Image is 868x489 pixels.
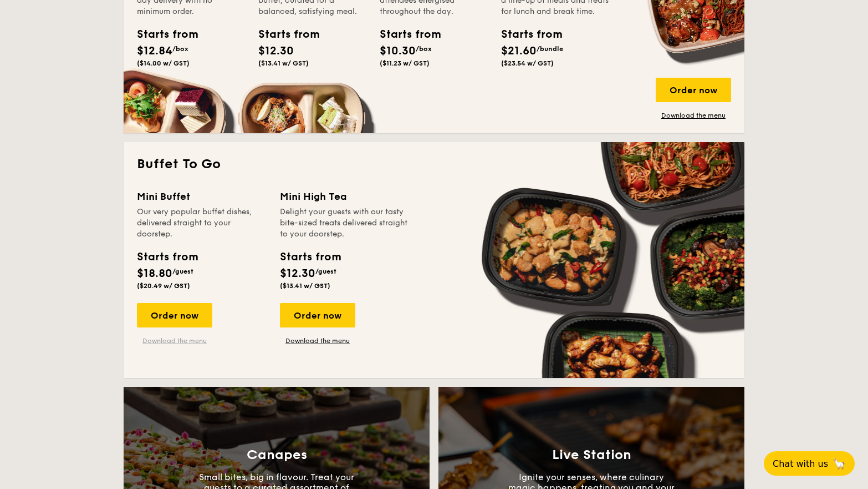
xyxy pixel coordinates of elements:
span: /guest [315,268,336,275]
span: $10.30 [380,44,416,58]
span: ($14.00 w/ GST) [137,59,190,67]
span: $12.30 [280,267,315,280]
span: /box [416,45,432,53]
div: Starts from [501,26,551,43]
div: Order now [280,303,355,327]
span: Chat with us [773,458,828,469]
span: ($11.23 w/ GST) [380,59,430,67]
div: Mini Buffet [137,189,267,204]
div: Order now [137,303,212,327]
span: $21.60 [501,44,537,58]
div: Order now [656,78,731,102]
div: Starts from [258,26,308,43]
div: Starts from [137,249,197,265]
span: 🦙 [833,457,846,470]
span: ($20.49 w/ GST) [137,282,190,290]
span: /box [172,45,188,53]
h2: Buffet To Go [137,155,731,173]
div: Starts from [380,26,430,43]
button: Chat with us🦙 [764,451,855,476]
span: ($23.54 w/ GST) [501,59,554,67]
div: Delight your guests with our tasty bite-sized treats delivered straight to your doorstep. [280,206,410,240]
div: Starts from [280,249,340,265]
a: Download the menu [137,336,212,345]
span: /guest [172,268,193,275]
div: Starts from [137,26,187,43]
a: Download the menu [656,111,731,120]
span: /bundle [537,45,563,53]
span: ($13.41 w/ GST) [280,282,330,290]
div: Mini High Tea [280,189,410,204]
a: Download the menu [280,336,355,345]
span: ($13.41 w/ GST) [258,59,309,67]
div: Our very popular buffet dishes, delivered straight to your doorstep. [137,206,267,240]
h3: Canapes [247,447,307,463]
span: $12.84 [137,44,172,58]
span: $12.30 [258,44,294,58]
span: $18.80 [137,267,172,280]
h3: Live Station [552,447,631,463]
